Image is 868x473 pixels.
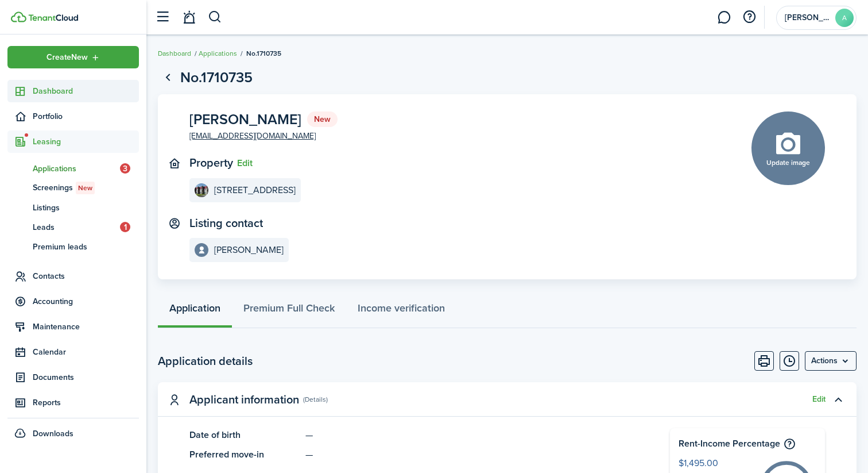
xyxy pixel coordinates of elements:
[33,397,139,409] span: Reports
[152,6,173,28] button: Open sidebar
[237,158,253,168] button: Edit
[33,270,139,282] span: Contacts
[158,68,177,87] a: Go back
[754,351,774,371] button: Print
[805,351,857,371] menu-btn: Actions
[189,428,300,442] panel-main-title: Date of birth
[805,351,857,371] button: Open menu
[835,9,854,27] avatar-text: A
[303,394,328,405] panel-main-subtitle: (Details)
[713,3,735,32] a: Messaging
[178,3,200,32] a: Notifications
[7,237,139,256] a: Premium leads
[7,198,139,217] a: Listings
[208,7,222,27] button: Search
[199,48,237,59] a: Applications
[305,448,635,462] panel-main-description: —
[7,217,139,237] a: Leads1
[33,295,139,307] span: Accounting
[214,245,284,255] e-details-info-title: [PERSON_NAME]
[812,395,826,404] button: Edit
[679,437,816,451] h4: Rent-Income Percentage
[11,11,26,22] img: TenantCloud
[33,371,139,383] span: Documents
[246,48,281,59] span: No.1710735
[189,217,263,230] text-item: Listing contact
[33,182,139,194] span: Screenings
[180,67,253,89] h1: No.1710735
[305,428,635,442] panel-main-description: —
[214,185,296,195] e-details-info-title: [STREET_ADDRESS]
[307,111,338,128] status: New
[33,202,139,214] span: Listings
[739,7,759,27] button: Open resource center
[46,53,88,61] span: Create New
[7,178,139,198] a: ScreeningsNew
[33,221,120,233] span: Leads
[189,393,299,406] panel-main-title: Applicant information
[158,352,253,370] h2: Application details
[7,391,139,414] a: Reports
[189,130,316,142] a: [EMAIL_ADDRESS][DOMAIN_NAME]
[232,294,346,328] a: Premium Full Check
[33,136,139,148] span: Leasing
[751,111,825,185] button: Update image
[28,14,78,21] img: TenantCloud
[33,110,139,122] span: Portfolio
[78,183,92,193] span: New
[7,80,139,102] a: Dashboard
[33,163,120,175] span: Applications
[120,222,130,232] span: 1
[33,346,139,358] span: Calendar
[189,448,300,462] panel-main-title: Preferred move-in
[189,112,301,126] span: [PERSON_NAME]
[346,294,456,328] a: Income verification
[33,428,73,440] span: Downloads
[7,46,139,68] button: Open menu
[780,351,799,371] button: Timeline
[158,48,191,59] a: Dashboard
[7,159,139,178] a: Applications3
[785,14,831,22] span: Adrian
[120,163,130,174] span: 3
[33,241,139,253] span: Premium leads
[679,456,750,471] span: $1,495.00
[828,390,848,409] button: Toggle accordion
[33,85,139,97] span: Dashboard
[195,183,208,197] img: 1390 Monte Vista, LLC
[33,321,139,333] span: Maintenance
[189,156,233,170] text-item: Property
